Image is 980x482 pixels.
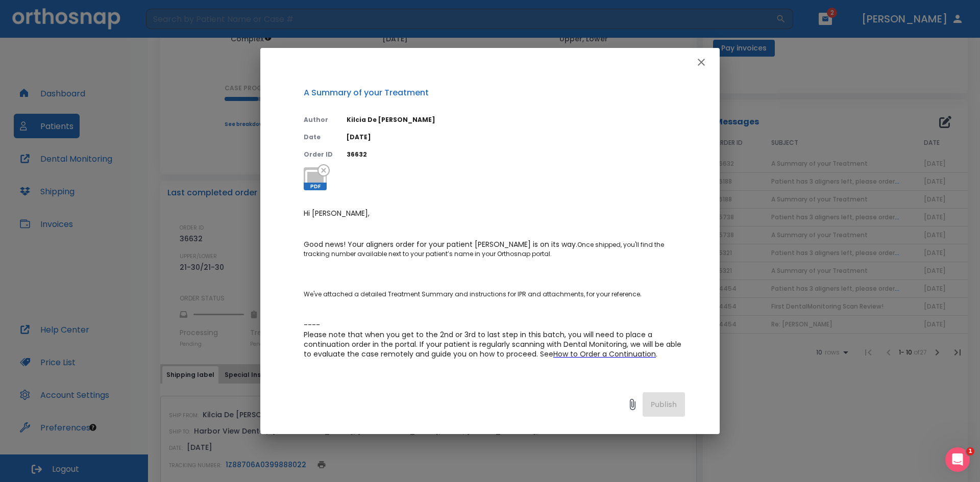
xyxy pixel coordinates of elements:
[640,289,642,299] span: .
[304,115,334,124] p: Author
[966,447,974,455] span: 1
[304,133,334,142] p: Date
[304,280,685,299] p: We've attached a detailed Treatment Summary and instructions for IPR and attachments, for your re...
[304,150,334,159] p: Order ID
[304,240,685,259] p: Once shipped, you'll find the tracking number available next to your patient’s name in your Ortho...
[347,133,685,142] p: [DATE]
[945,447,970,472] iframe: Intercom live chat
[304,87,685,99] p: A Summary of your Treatment
[347,115,685,124] p: Kilcia De [PERSON_NAME]
[347,150,685,159] p: 36632
[553,349,656,359] span: How to Order a Continuation
[553,350,656,359] a: How to Order a Continuation
[304,320,683,359] span: ---- Please note that when you get to the 2nd or 3rd to last step in this batch, you will need to...
[304,208,370,218] span: Hi [PERSON_NAME],
[304,239,577,249] span: Good news! Your aligners order for your patient [PERSON_NAME] is on its way.
[304,183,327,190] span: PDF
[656,349,657,359] span: .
